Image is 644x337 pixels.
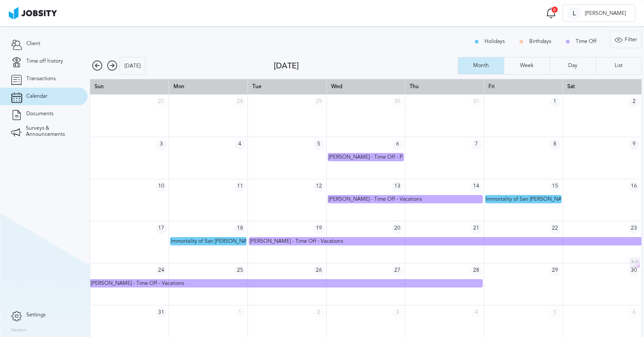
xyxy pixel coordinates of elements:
[156,97,166,107] span: 27
[488,83,495,89] span: Fri
[596,57,642,74] button: List
[235,139,245,150] span: 4
[156,223,166,234] span: 17
[235,181,245,192] span: 11
[173,83,184,89] span: Mon
[392,266,403,276] span: 27
[392,97,403,107] span: 30
[471,97,481,107] span: 31
[329,196,422,202] span: [PERSON_NAME] - Time Off - Vacations
[610,31,641,49] div: Filter
[274,61,458,71] div: [DATE]
[252,83,262,89] span: Tue
[156,266,166,276] span: 24
[331,83,342,89] span: Wed
[250,238,343,244] span: [PERSON_NAME] - Time Off - Vacations
[471,266,481,276] span: 28
[9,7,57,19] img: ab4bad089aa723f57921c736e9817d99.png
[471,308,481,318] span: 4
[567,7,580,20] div: L
[550,266,560,276] span: 29
[26,93,47,99] span: Calendar
[314,308,324,318] span: 2
[550,181,560,192] span: 15
[564,63,582,69] div: Day
[120,57,145,74] button: [DATE]
[550,139,560,150] span: 8
[629,139,639,150] span: 9
[314,181,324,192] span: 12
[410,83,419,89] span: Thu
[235,97,245,107] span: 28
[314,266,324,276] span: 26
[610,63,627,69] div: List
[550,308,560,318] span: 5
[563,4,635,22] button: L[PERSON_NAME]
[91,280,184,286] span: [PERSON_NAME] - Time Off - Vacations
[156,308,166,318] span: 31
[314,139,324,150] span: 5
[11,328,27,333] label: Version:
[471,139,481,150] span: 7
[551,6,558,13] div: 6
[629,181,639,192] span: 16
[26,125,77,138] span: Surveys & Announcements
[469,63,493,69] div: Month
[504,57,550,74] button: Week
[120,57,145,75] div: [DATE]
[235,223,245,234] span: 18
[26,111,53,117] span: Documents
[458,57,504,74] button: Month
[26,41,40,47] span: Client
[629,308,639,318] span: 6
[95,83,104,89] span: Sun
[392,223,403,234] span: 20
[486,196,571,202] span: Immortality of San [PERSON_NAME]
[26,312,46,318] span: Settings
[235,308,245,318] span: 1
[550,97,560,107] span: 1
[471,181,481,192] span: 14
[26,58,63,64] span: Time off history
[156,181,166,192] span: 10
[392,308,403,318] span: 3
[171,238,256,244] span: Immortality of San [PERSON_NAME]
[580,11,630,17] span: [PERSON_NAME]
[471,223,481,234] span: 21
[629,97,639,107] span: 2
[610,31,642,48] button: Filter
[516,63,538,69] div: Week
[314,223,324,234] span: 19
[567,83,575,89] span: Sat
[629,223,639,234] span: 23
[550,223,560,234] span: 22
[392,139,403,150] span: 6
[550,57,596,74] button: Day
[235,266,245,276] span: 25
[156,139,166,150] span: 3
[314,97,324,107] span: 29
[392,181,403,192] span: 13
[26,76,56,82] span: Transactions
[329,154,429,160] span: [PERSON_NAME] - Time Off - Personal day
